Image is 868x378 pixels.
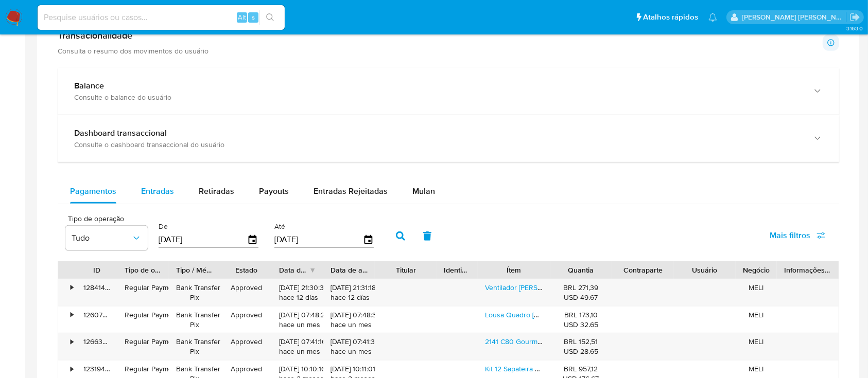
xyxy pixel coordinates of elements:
span: s [252,12,255,22]
p: anna.almeida@mercadopago.com.br [742,12,846,22]
span: Atalhos rápidos [643,12,698,23]
button: search-icon [259,10,281,25]
input: Pesquise usuários ou casos... [38,11,285,24]
span: 3.163.0 [846,24,863,32]
span: Alt [238,12,246,22]
a: Notificações [708,13,717,22]
a: Sair [849,12,860,23]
